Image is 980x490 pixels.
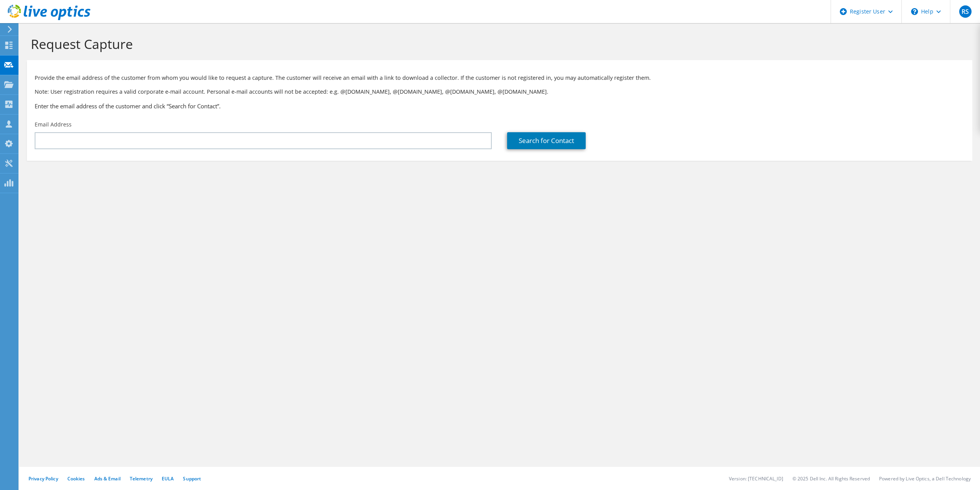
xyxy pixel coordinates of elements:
svg: \n [911,8,918,15]
p: Note: User registration requires a valid corporate e-mail account. Personal e-mail accounts will ... [35,88,965,96]
a: Search for Contact [507,132,586,149]
a: Telemetry [130,475,152,482]
h1: Request Capture [31,36,965,52]
h3: Enter the email address of the customer and click “Search for Contact”. [35,102,965,110]
a: Cookies [67,475,85,482]
li: Powered by Live Optics, a Dell Technology [879,475,971,482]
span: RS [959,5,972,18]
li: © 2025 Dell Inc. All Rights Reserved [792,475,870,482]
a: Privacy Policy [28,475,58,482]
a: EULA [162,475,174,482]
p: Provide the email address of the customer from whom you would like to request a capture. The cust... [35,74,965,82]
li: Version: [TECHNICAL_ID] [729,475,783,482]
a: Ads & Email [94,475,121,482]
label: Email Address [35,121,72,128]
a: Support [183,475,201,482]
